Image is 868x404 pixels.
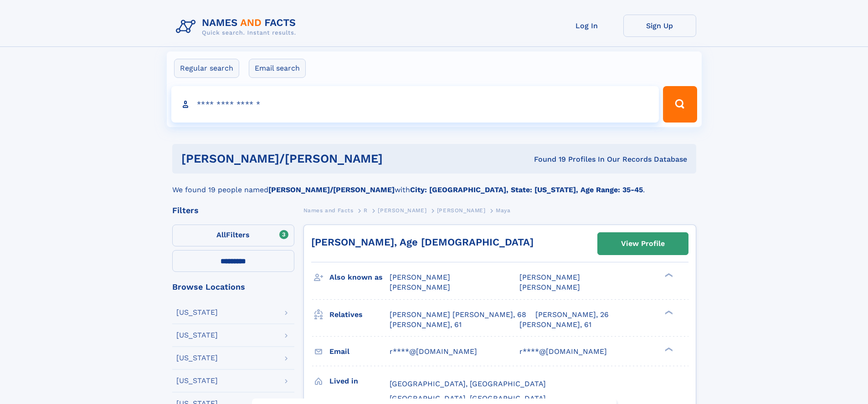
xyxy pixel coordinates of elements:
h1: [PERSON_NAME]/[PERSON_NAME] [181,153,458,164]
span: Maya [496,207,510,214]
label: Filters [172,225,294,246]
div: Filters [172,206,294,215]
a: Log In [550,15,623,37]
a: [PERSON_NAME] [437,205,486,216]
span: [PERSON_NAME] [519,283,580,291]
img: Logo Names and Facts [172,15,303,39]
a: [PERSON_NAME] [PERSON_NAME], 68 [390,310,526,320]
span: All [216,230,226,239]
div: ❯ [663,309,673,315]
a: [PERSON_NAME] [378,205,426,216]
span: [PERSON_NAME] [378,207,426,214]
a: [PERSON_NAME], 26 [535,310,609,320]
input: search input [171,86,659,123]
b: [PERSON_NAME]/[PERSON_NAME] [268,185,395,194]
div: Found 19 Profiles In Our Records Database [458,154,687,164]
a: [PERSON_NAME], 61 [519,320,591,330]
div: Browse Locations [172,283,294,291]
h3: Lived in [329,373,390,389]
button: Search Button [663,86,697,123]
a: [PERSON_NAME], 61 [390,320,462,330]
span: [PERSON_NAME] [390,283,450,291]
div: [US_STATE] [176,377,218,384]
div: [US_STATE] [176,332,218,339]
div: ❯ [663,272,673,278]
span: R [364,207,368,214]
div: [US_STATE] [176,309,218,316]
h3: Also known as [329,270,390,285]
label: Regular search [174,59,239,78]
a: [PERSON_NAME], Age [DEMOGRAPHIC_DATA] [311,236,534,248]
span: [PERSON_NAME] [519,273,580,281]
a: Sign Up [623,15,696,37]
span: [PERSON_NAME] [437,207,486,214]
div: [US_STATE] [176,354,218,362]
a: R [364,205,368,216]
span: [GEOGRAPHIC_DATA], [GEOGRAPHIC_DATA] [390,379,546,388]
div: View Profile [621,233,665,254]
div: ❯ [663,346,673,352]
label: Email search [249,59,306,78]
h3: Email [329,344,390,359]
span: [PERSON_NAME] [390,273,450,281]
a: Names and Facts [303,205,354,216]
div: We found 19 people named with . [172,174,696,195]
h3: Relatives [329,307,390,322]
a: View Profile [598,233,688,255]
span: [GEOGRAPHIC_DATA], [GEOGRAPHIC_DATA] [390,394,546,403]
b: City: [GEOGRAPHIC_DATA], State: [US_STATE], Age Range: 35-45 [410,185,643,194]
